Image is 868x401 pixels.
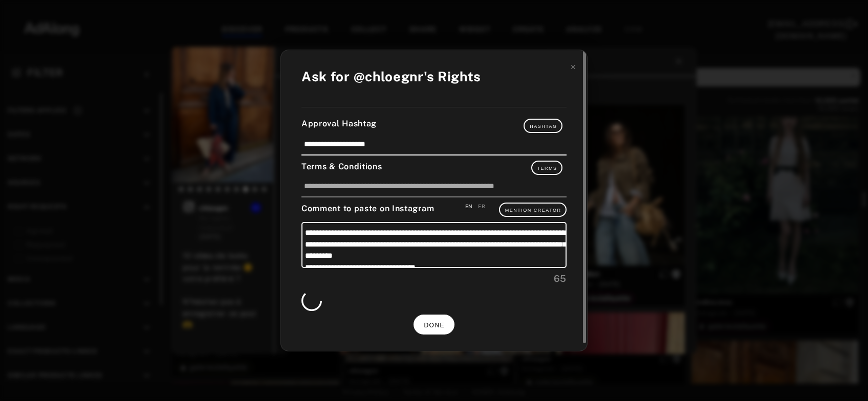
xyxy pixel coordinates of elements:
button: Hashtag [524,119,562,133]
div: Comment to paste on Instagram [301,203,567,217]
button: DONE [414,315,454,335]
span: Mention Creator [505,208,561,213]
div: Widget de chat [817,352,868,401]
span: DONE [424,322,445,329]
span: Hashtag [530,124,557,129]
span: Terms [537,166,557,171]
div: Ask for @chloegnr's Rights [301,66,481,86]
div: Save an english version of your comment [465,203,473,210]
iframe: Chat Widget [817,352,868,401]
div: 65 [301,272,567,285]
div: Approval Hashtag [301,118,567,133]
div: Terms & Conditions [301,161,567,175]
div: Save an french version of your comment [478,203,485,210]
button: Terms [531,161,563,175]
button: Mention Creator [499,203,567,217]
